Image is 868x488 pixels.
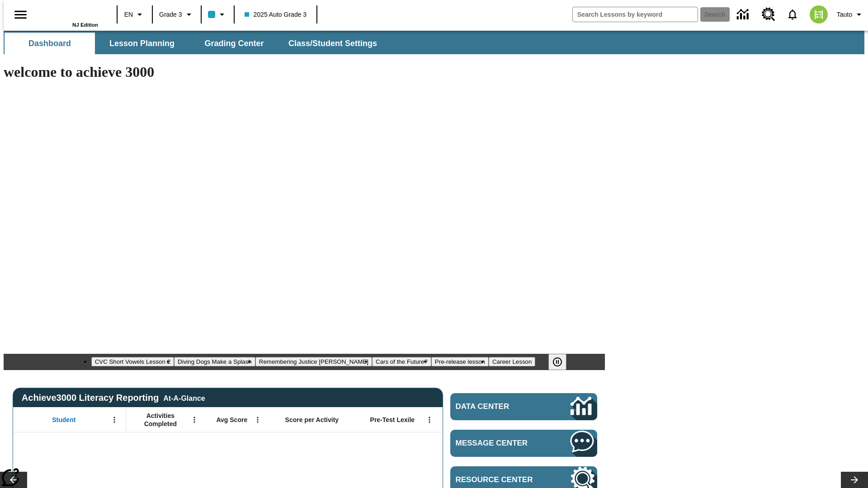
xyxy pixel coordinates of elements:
[423,413,436,427] button: Open Menu
[810,5,828,23] img: avatar image
[39,3,98,28] div: Home
[781,3,804,26] a: Notifications
[370,416,415,424] span: Pre-Test Lexile
[450,430,597,457] a: Message Center
[124,10,133,19] span: EN
[216,416,247,424] span: Avg Score
[97,33,187,54] button: Lesson Planning
[4,64,605,80] h1: welcome to achieve 3000
[131,412,190,428] span: Activities Completed
[548,354,566,370] button: Pause
[109,38,175,49] span: Lesson Planning
[163,393,205,403] div: At-A-Glance
[189,33,279,54] button: Grading Center
[120,6,149,23] button: Language: EN, Select a language
[39,4,98,22] a: Home
[841,472,868,488] button: Lesson carousel, Next
[281,33,384,54] button: Class/Student Settings
[456,402,540,411] span: Data Center
[288,38,377,49] span: Class/Student Settings
[204,6,231,23] button: Class color is light blue. Change class color
[489,357,535,366] button: Slide 6 Career Lesson
[159,10,182,19] span: Grade 3
[548,354,576,370] div: Pause
[28,38,71,49] span: Dashboard
[251,413,264,427] button: Open Menu
[456,475,543,484] span: Resource Center
[4,31,864,54] div: SubNavbar
[756,2,781,27] a: Resource Center, Will open in new tab
[72,22,98,28] span: NJ Edition
[837,10,852,19] span: Tauto
[91,357,174,366] button: Slide 1 CVC Short Vowels Lesson 2
[456,439,543,448] span: Message Center
[204,38,264,49] span: Grading Center
[52,416,75,424] span: Student
[573,7,698,22] input: search field
[174,357,255,366] button: Slide 2 Diving Dogs Make a Splash
[372,357,431,366] button: Slide 4 Cars of the Future?
[5,33,95,54] button: Dashboard
[731,2,756,27] a: Data Center
[22,393,205,403] span: Achieve3000 Literacy Reporting
[833,6,868,23] button: Profile/Settings
[4,33,385,54] div: SubNavbar
[450,393,597,420] a: Data Center
[804,3,833,26] button: Select a new avatar
[188,413,201,427] button: Open Menu
[285,416,339,424] span: Score per Activity
[156,6,198,23] button: Grade: Grade 3, Select a grade
[255,357,372,366] button: Slide 3 Remembering Justice O'Connor
[108,413,121,427] button: Open Menu
[431,357,489,366] button: Slide 5 Pre-release lesson
[245,10,307,19] span: 2025 Auto Grade 3
[7,1,34,28] button: Open side menu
